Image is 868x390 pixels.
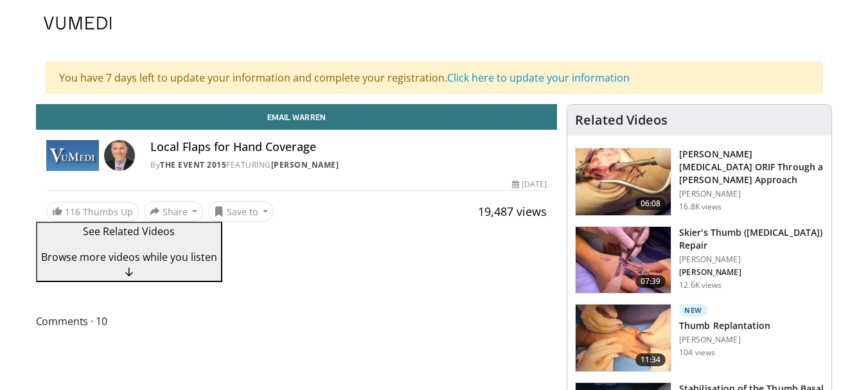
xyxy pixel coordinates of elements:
[447,71,630,85] a: Click here to update your information
[44,17,112,30] img: VuMedi Logo
[576,305,671,371] img: 86f7a411-b29c-4241-a97c-6b2d26060ca0.150x105_q85_crop-smart_upscale.jpg
[635,275,666,288] span: 07:39
[679,267,824,278] p: Mike Hayton
[679,348,715,358] p: 104 views
[575,148,824,216] a: 06:08 [PERSON_NAME][MEDICAL_DATA] ORIF Through a [PERSON_NAME] Approach [PERSON_NAME] 16.8K views
[576,148,671,215] img: af335e9d-3f89-4d46-97d1-d9f0cfa56dd9.150x105_q85_crop-smart_upscale.jpg
[679,254,824,265] p: [PERSON_NAME]
[679,280,722,290] p: 12.6K views
[575,304,824,372] a: 11:34 New Thumb Replantation [PERSON_NAME] 104 views
[679,319,770,332] h3: Thumb Replantation
[46,140,100,171] img: The Event 2015
[512,179,547,190] div: [DATE]
[160,159,226,170] a: The Event 2015
[679,202,722,212] p: 16.8K views
[36,313,558,330] span: Comments 10
[65,206,80,218] span: 116
[635,197,666,210] span: 06:08
[271,159,339,170] a: [PERSON_NAME]
[679,226,824,252] h3: Skier's Thumb ([MEDICAL_DATA]) Repair
[41,250,217,264] span: Browse more videos while you listen
[478,204,547,219] span: 19,487 views
[576,227,671,294] img: cf79e27c-792e-4c6a-b4db-18d0e20cfc31.150x105_q85_crop-smart_upscale.jpg
[208,201,274,222] button: Save to
[36,104,558,130] a: Email Warren
[679,304,707,317] p: New
[144,201,204,222] button: Share
[679,148,824,186] h3: [PERSON_NAME][MEDICAL_DATA] ORIF Through a [PERSON_NAME] Approach
[635,353,666,366] span: 11:34
[679,335,770,345] p: [PERSON_NAME]
[150,140,547,154] h4: Local Flaps for Hand Coverage
[36,222,222,282] button: See Related Videos Browse more videos while you listen
[150,159,547,171] div: By FEATURING
[575,112,668,128] h4: Related Videos
[575,226,824,294] a: 07:39 Skier's Thumb ([MEDICAL_DATA]) Repair [PERSON_NAME] [PERSON_NAME] 12.6K views
[46,202,139,222] a: 116 Thumbs Up
[41,224,217,239] p: See Related Videos
[679,189,824,199] p: [PERSON_NAME]
[104,140,135,171] img: Avatar
[46,62,823,94] div: You have 7 days left to update your information and complete your registration.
